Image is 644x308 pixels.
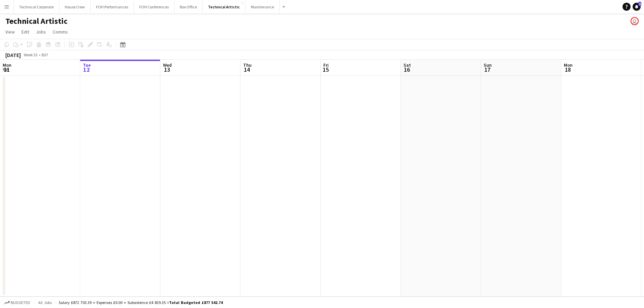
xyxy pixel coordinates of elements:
span: Total Budgeted £877 542.74 [169,300,223,305]
a: 2 [633,3,641,11]
a: Jobs [33,27,49,36]
span: 18 [563,66,573,73]
button: Technical Artistic [203,0,246,13]
button: FOH Performances [91,0,134,13]
div: BST [42,52,48,57]
span: Wed [163,62,172,68]
span: 15 [322,66,329,73]
button: House Crew [59,0,91,13]
span: 14 [242,66,252,73]
span: Mon [3,62,11,68]
span: 17 [483,66,492,73]
span: 11 [2,66,11,73]
div: Salary £872 703.39 + Expenses £0.00 + Subsistence £4 839.35 = [59,300,223,305]
span: 13 [162,66,172,73]
button: Budgeted [3,299,31,306]
span: Fri [323,62,329,68]
span: Sat [404,62,411,68]
span: Budgeted [11,300,30,305]
a: View [3,27,17,36]
span: 12 [82,66,91,73]
span: Sun [484,62,492,68]
span: All jobs [37,300,53,305]
span: Jobs [36,29,46,35]
span: Week 33 [22,52,39,57]
span: Edit [21,29,29,35]
button: Box Office [174,0,203,13]
app-user-avatar: Gloria Hamlyn [631,17,639,25]
a: Comms [50,27,70,36]
span: 16 [402,66,411,73]
span: View [5,29,15,35]
span: Thu [243,62,252,68]
button: FOH Conferences [134,0,174,13]
span: Tue [83,62,91,68]
a: Edit [19,27,32,36]
span: 2 [638,2,641,6]
span: Comms [53,29,68,35]
h1: Technical Artistic [5,16,67,26]
span: Mon [564,62,573,68]
div: [DATE] [5,52,21,58]
button: Maintenance [246,0,280,13]
button: Technical Corporate [14,0,59,13]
